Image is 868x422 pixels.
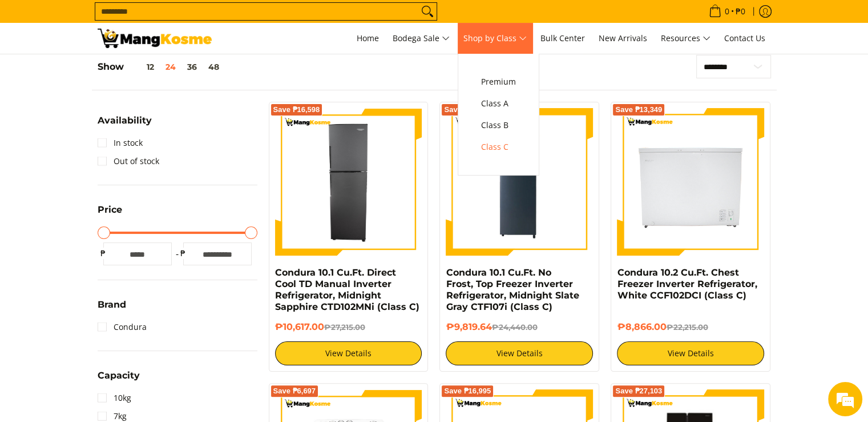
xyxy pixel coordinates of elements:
[177,248,189,259] span: ₱
[98,134,143,152] a: In stock
[98,300,126,309] span: Brand
[491,323,537,332] del: ₱24,440.00
[481,97,516,111] span: Class A
[351,23,385,54] a: Home
[273,106,320,113] span: Save ₱16,598
[617,341,764,365] a: View Details
[273,388,316,395] span: Save ₱6,697
[399,59,594,85] nav: Breadcrumbs
[6,292,217,332] textarea: Type your message and hit 'Enter'
[540,33,585,43] span: Bulk Center
[393,31,450,46] span: Bodega Sale
[615,106,662,113] span: Save ₱13,349
[593,23,653,54] a: New Arrivals
[98,152,159,170] a: Out of stock
[617,108,764,256] img: Condura 10.2 Cu.Ft. Chest Freezer Inverter Refrigerator, White CCF102DCI (Class C)
[98,371,140,380] span: Capacity
[124,62,160,71] button: 12
[599,33,647,43] span: New Arrivals
[475,71,522,93] a: Premium
[475,114,522,136] a: Class B
[718,23,771,54] a: Contact Us
[98,29,212,48] img: Class C Home &amp; Business Appliances: Up to 70% Off l Mang Kosme
[98,248,109,259] span: ₱
[617,321,764,333] h6: ₱8,866.00
[181,62,203,71] button: 36
[446,108,593,256] img: Condura 10.1 Cu.Ft. No Frost, Top Freezer Inverter Refrigerator, Midnight Slate Gray CTF107i (Cla...
[724,33,765,43] span: Contact Us
[357,33,379,43] span: Home
[666,323,708,332] del: ₱22,215.00
[444,106,501,113] span: Save ₱14,620.36
[463,31,527,46] span: Shop by Class
[98,318,147,336] a: Condura
[275,267,419,312] a: Condura 10.1 Cu.Ft. Direct Cool TD Manual Inverter Refrigerator, Midnight Sapphire CTD102MNi (Cla...
[446,321,593,333] h6: ₱9,819.64
[324,323,365,332] del: ₱27,215.00
[418,3,437,20] button: Search
[160,62,181,71] button: 24
[66,134,158,249] span: We're online!
[98,300,126,318] summary: Open
[475,136,522,158] a: Class C
[387,23,455,54] a: Bodega Sale
[275,341,422,365] a: View Details
[617,267,757,301] a: Condura 10.2 Cu.Ft. Chest Freezer Inverter Refrigerator, White CCF102DCI (Class C)
[446,341,593,365] a: View Details
[203,62,225,71] button: 48
[481,75,516,89] span: Premium
[98,61,225,73] h5: Show
[98,205,122,223] summary: Open
[275,321,422,333] h6: ₱10,617.00
[444,388,491,395] span: Save ₱16,995
[481,118,516,133] span: Class B
[481,140,516,154] span: Class C
[655,23,716,54] a: Resources
[98,116,152,134] summary: Open
[535,23,591,54] a: Bulk Center
[223,23,771,54] nav: Main Menu
[187,6,215,33] div: Minimize live chat window
[98,389,131,407] a: 10kg
[98,371,140,389] summary: Open
[458,23,532,54] a: Shop by Class
[98,116,152,125] span: Availability
[723,7,731,15] span: 0
[705,5,749,18] span: •
[275,108,422,256] img: Condura 10.1 Cu.Ft. Direct Cool TD Manual Inverter Refrigerator, Midnight Sapphire CTD102MNi (Cla...
[615,388,662,395] span: Save ₱27,103
[661,31,710,46] span: Resources
[734,7,747,15] span: ₱0
[446,267,579,312] a: Condura 10.1 Cu.Ft. No Frost, Top Freezer Inverter Refrigerator, Midnight Slate Gray CTF107i (Cla...
[475,93,522,114] a: Class A
[59,64,192,79] div: Chat with us now
[98,205,122,214] span: Price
